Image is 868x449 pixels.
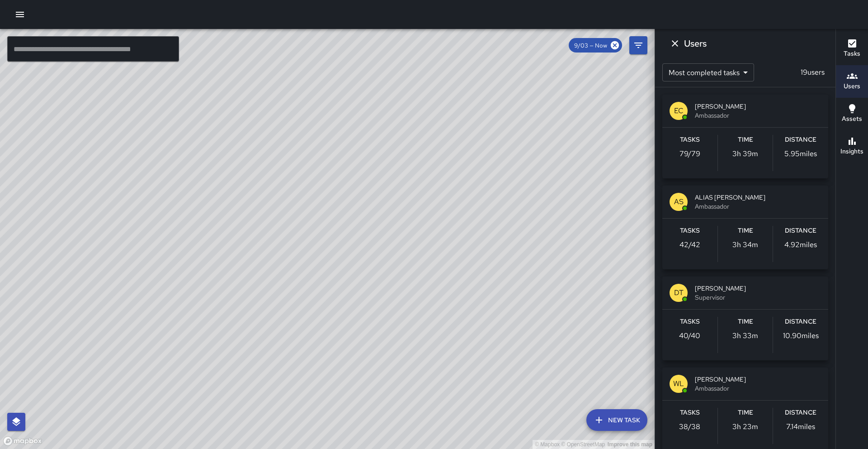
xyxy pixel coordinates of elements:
h6: Time [738,408,753,418]
span: [PERSON_NAME] [695,375,821,384]
button: DT[PERSON_NAME]SupervisorTasks40/40Time3h 33mDistance10.90miles [662,277,828,360]
p: 38 / 38 [679,421,700,432]
p: 3h 39m [732,148,758,159]
button: ASALIAS [PERSON_NAME]AmbassadorTasks42/42Time3h 34mDistance4.92miles [662,186,828,269]
h6: Insights [840,147,863,157]
span: 9/03 — Now [569,42,613,49]
span: [PERSON_NAME] [695,102,821,111]
h6: Tasks [680,226,700,236]
span: Ambassador [695,111,821,120]
h6: Distance [785,317,816,327]
p: 7.14 miles [786,421,815,432]
h6: Distance [785,226,816,236]
p: 3h 33m [732,330,758,341]
span: Ambassador [695,202,821,211]
p: 19 users [797,67,828,78]
h6: Time [738,135,753,145]
span: Supervisor [695,293,821,302]
button: Users [836,65,868,98]
button: Filters [629,36,647,54]
button: New Task [586,409,647,431]
h6: Tasks [680,135,700,145]
h6: Users [684,36,707,51]
h6: Time [738,317,753,327]
h6: Users [844,81,860,91]
p: EC [674,105,684,116]
h6: Distance [785,135,816,145]
p: 40 / 40 [679,330,700,341]
button: Dismiss [666,34,684,53]
p: 5.95 miles [784,148,817,159]
h6: Time [738,226,753,236]
span: [PERSON_NAME] [695,284,821,293]
button: Insights [836,130,868,163]
span: Ambassador [695,384,821,393]
button: Tasks [836,33,868,65]
p: AS [674,196,684,207]
h6: Distance [785,408,816,418]
p: DT [674,287,684,298]
p: 3h 23m [732,421,758,432]
button: EC[PERSON_NAME]AmbassadorTasks79/79Time3h 39mDistance5.95miles [662,95,828,178]
h6: Tasks [680,408,700,418]
h6: Tasks [844,49,860,59]
button: Assets [836,98,868,130]
div: 9/03 — Now [569,38,622,53]
p: 4.92 miles [784,239,817,250]
span: ALIAS [PERSON_NAME] [695,193,821,202]
p: WL [673,378,684,389]
p: 42 / 42 [679,239,700,250]
h6: Tasks [680,317,700,327]
div: Most completed tasks [662,63,754,81]
p: 79 / 79 [679,148,700,159]
h6: Assets [842,114,862,124]
p: 10.90 miles [783,330,819,341]
p: 3h 34m [732,239,758,250]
